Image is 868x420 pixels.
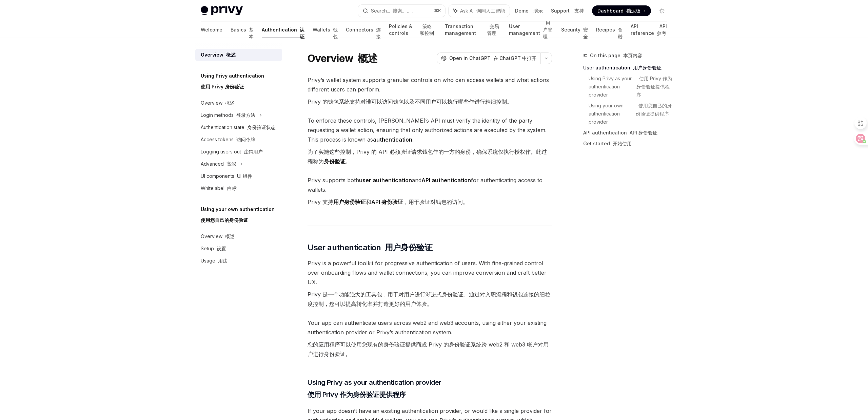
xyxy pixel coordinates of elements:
span: Ask AI [460,7,505,14]
font: 注销用户 [244,149,263,154]
font: 食谱 [618,27,623,39]
div: Search... [371,7,416,15]
strong: 用户身份验证 [333,198,366,205]
span: Privy is a powerful toolkit for progressive authentication of users. With fine-grained control ov... [308,258,552,311]
a: Authentication state 身份验证状态 [195,121,282,133]
a: Security 安全 [561,22,588,38]
font: 设置 [217,246,226,251]
div: Access tokens [201,135,255,144]
span: Using Privy as your authentication provider [308,378,441,402]
strong: API 身份验证 [371,198,403,205]
font: 在 ChatGPT 中打开 [493,55,536,61]
font: 基本 [249,27,254,39]
font: 用户身份验证 [385,243,432,252]
span: To enforce these controls, [PERSON_NAME]’s API must verify the identity of the party requesting a... [308,116,552,169]
span: Privy’s wallet system supports granular controls on who can access wallets and what actions diffe... [308,75,552,109]
strong: user authentication [359,177,412,184]
font: 访问令牌 [236,136,255,142]
a: API reference API 参考 [631,22,667,38]
a: Recipes 食谱 [596,22,623,38]
button: Open in ChatGPT 在 ChatGPT 中打开 [437,52,540,64]
font: 使用 Privy 作为身份验证提供程序 [636,76,672,98]
font: 搜索。。。 [393,8,416,14]
font: UI 组件 [237,173,252,179]
font: 用户管理 [543,20,552,39]
font: 本页内容 [623,52,642,58]
font: API 参考 [657,23,667,36]
div: Setup [201,245,226,253]
span: On this page [590,51,642,60]
button: Search... 搜索。。。⌘K [358,5,446,17]
h5: Using your own authentication [201,205,275,227]
div: UI components [201,172,252,180]
a: Overview 概述 [195,97,282,109]
font: 概述 [225,233,235,239]
font: 认证 [300,27,304,39]
a: Setup 设置 [195,243,282,255]
a: UI components UI 组件 [195,170,282,182]
a: Wallets 钱包 [313,22,338,38]
a: Authentication 认证 [262,22,304,38]
a: Policies & controls 策略和控制 [389,22,437,38]
font: 用法 [218,258,228,264]
a: Overview 概述 [195,49,282,61]
font: 交易管理 [487,23,499,36]
div: Login methods [201,111,255,119]
a: Basics 基本 [231,22,254,38]
font: 连接 [376,27,381,39]
a: Logging users out 注销用户 [195,146,282,158]
font: 开始使用 [613,141,632,146]
font: API 身份验证 [630,130,657,135]
a: Welcome [201,22,222,38]
a: Whitelabel 白标 [195,182,282,194]
font: 为了实施这些控制，Privy 的 API 必须验证请求钱包作的一方的身份，确保系统仅执行授权作。此过程称为 。 [308,148,547,165]
font: 登录方法 [236,112,255,118]
font: 挡泥板 [626,8,640,14]
div: Overview [201,51,236,59]
font: 使用 Privy 作为身份验证提供程序 [308,391,406,399]
a: Access tokens 访问令牌 [195,133,282,146]
span: Dashboard [597,7,640,14]
font: 身份验证状态 [247,124,276,130]
a: Transaction management 交易管理 [445,22,501,38]
a: Support 支持 [551,7,584,14]
span: ⌘ K [434,8,441,14]
a: User management 用户管理 [509,22,553,38]
font: Privy 是一个功能强大的工具包，用于对用户进行渐进式身份验证。通过对入职流程和钱包连接的细粒度控制，您可以提高转化率并打造更好的用户体验。 [308,291,550,307]
div: Overview [201,232,235,240]
img: light logo [201,6,243,16]
a: Demo 演示 [515,7,543,14]
span: Open in ChatGPT [449,55,536,62]
font: 演示 [533,8,543,14]
font: 支持 [574,8,584,14]
font: 概述 [226,52,236,58]
a: Using your own authentication provider 使用您自己的身份验证提供程序 [589,100,673,127]
font: 概述 [225,100,235,106]
div: Overview [201,99,235,107]
span: User authentication [308,242,432,253]
strong: API authentication [421,177,471,184]
span: Privy supports both and for authenticating access to wallets. [308,175,552,209]
font: Privy 的钱包系统支持对谁可以访问钱包以及不同用户可以执行哪些作进行精细控制。 [308,98,512,105]
a: Overview 概述 [195,230,282,243]
font: 使用您自己的身份验证 [201,217,248,223]
div: Logging users out [201,148,263,156]
font: 询问人工智能 [476,8,505,14]
span: Your app can authenticate users across web2 and web3 accounts, using either your existing authent... [308,318,552,361]
font: 用户身份验证 [633,65,662,70]
button: Ask AI 询问人工智能 [449,5,510,17]
font: 概述 [358,52,378,64]
div: Advanced [201,160,236,168]
font: 钱包 [333,27,338,39]
font: 您的应用程序可以使用您现有的身份验证提供商或 Privy 的身份验证系统跨 web2 和 web3 帐户对用户进行身份验证。 [308,341,549,357]
font: 安全 [583,27,588,39]
h1: Overview [308,52,377,64]
a: Dashboard 挡泥板 [592,5,651,16]
strong: 身份验证 [324,158,346,165]
font: 白标 [227,185,237,191]
div: Authentication state [201,123,276,131]
h5: Using Privy authentication [201,72,264,93]
a: Using Privy as your authentication provider 使用 Privy 作为身份验证提供程序 [589,73,673,100]
div: Whitelabel [201,184,237,192]
font: Privy 支持 和 ，用于验证对钱包的访问。 [308,198,468,205]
